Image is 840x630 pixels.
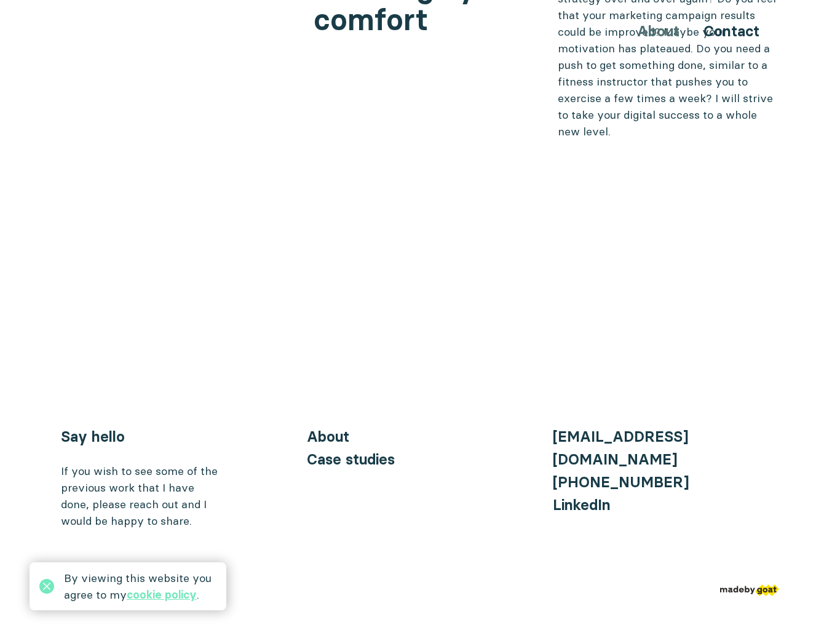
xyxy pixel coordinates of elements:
[553,496,611,514] a: LinkedIn
[553,473,689,491] a: [PHONE_NUMBER]
[64,570,216,603] div: By viewing this website you agree to my .
[307,450,395,468] a: Case studies
[307,428,349,445] a: About
[61,463,221,529] div: If you wish to see some of the previous work that I have done, please reach out and I would be ha...
[720,584,779,596] img: Website made by wearegoat
[127,588,197,602] a: cookie policy
[553,428,688,468] a: [EMAIL_ADDRESS][DOMAIN_NAME]
[703,22,759,40] a: Contact
[720,578,779,600] a: Website made by wearegoat
[61,428,125,445] a: Say hello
